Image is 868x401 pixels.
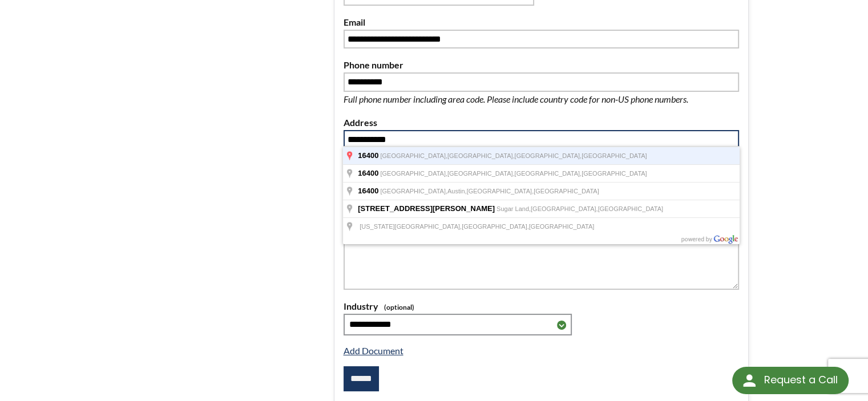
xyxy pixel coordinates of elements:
[344,115,740,130] label: Address
[740,371,758,390] img: round button
[764,367,837,393] div: Request a Call
[462,223,529,230] span: [GEOGRAPHIC_DATA],
[447,170,515,177] span: [GEOGRAPHIC_DATA],
[582,152,647,159] span: [GEOGRAPHIC_DATA]
[344,92,726,107] p: Full phone number including area code. Please include country code for non-US phone numbers.
[529,223,595,230] span: [GEOGRAPHIC_DATA]
[467,188,534,195] span: [GEOGRAPHIC_DATA],
[447,152,515,159] span: [GEOGRAPHIC_DATA],
[358,204,495,213] span: [STREET_ADDRESS][PERSON_NAME]
[358,187,378,195] span: 16400
[514,152,582,159] span: [GEOGRAPHIC_DATA],
[380,152,447,159] span: [GEOGRAPHIC_DATA],
[380,188,447,195] span: [GEOGRAPHIC_DATA],
[534,188,599,195] span: [GEOGRAPHIC_DATA]
[344,15,740,30] label: Email
[531,205,598,212] span: [GEOGRAPHIC_DATA],
[360,223,462,230] span: [US_STATE][GEOGRAPHIC_DATA],
[496,205,531,212] span: Sugar Land,
[732,367,849,394] div: Request a Call
[344,58,740,72] label: Phone number
[344,345,403,356] a: Add Document
[447,188,467,195] span: Austin,
[514,170,582,177] span: [GEOGRAPHIC_DATA],
[344,299,740,314] label: Industry
[380,170,447,177] span: [GEOGRAPHIC_DATA],
[598,205,664,212] span: [GEOGRAPHIC_DATA]
[358,169,378,177] span: 16400
[582,170,647,177] span: [GEOGRAPHIC_DATA]
[358,151,378,160] span: 16400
